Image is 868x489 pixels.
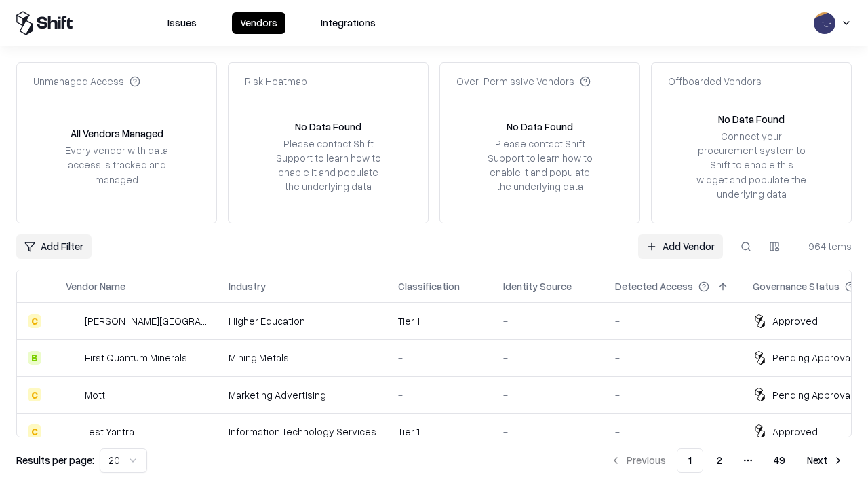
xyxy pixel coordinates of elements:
[615,314,731,328] div: -
[677,448,703,473] button: 1
[398,279,460,293] div: Classification
[772,350,852,365] div: Pending Approval
[66,388,79,401] img: Motti
[638,234,723,259] a: Add Vendor
[484,137,596,194] div: Please contact Shift Support to learn how to enable it and populate the underlying data
[28,424,41,438] div: C
[66,351,79,365] img: First Quantum Minerals
[503,350,593,365] div: -
[668,74,762,88] div: Offboarded Vendors
[60,143,173,186] div: Every vendor with data access is tracked and managed
[245,74,307,88] div: Risk Heatmap
[503,314,593,328] div: -
[28,388,41,401] div: C
[615,350,731,365] div: -
[229,279,266,293] div: Industry
[229,424,376,439] div: Information Technology Services
[772,314,818,328] div: Approved
[602,448,852,473] nav: pagination
[33,74,140,88] div: Unmanaged Access
[159,12,205,34] button: Issues
[313,12,384,34] button: Integrations
[799,448,852,473] button: Next
[763,448,796,473] button: 49
[295,120,361,134] div: No Data Found
[229,388,376,402] div: Marketing Advertising
[398,424,481,439] div: Tier 1
[753,279,840,293] div: Governance Status
[232,12,285,34] button: Vendors
[456,74,591,88] div: Over-Permissive Vendors
[66,279,125,293] div: Vendor Name
[28,351,41,365] div: B
[66,424,79,438] img: Test Yantra
[229,350,376,365] div: Mining Metals
[229,314,376,328] div: Higher Education
[507,120,573,134] div: No Data Found
[28,314,41,328] div: C
[85,314,207,328] div: [PERSON_NAME][GEOGRAPHIC_DATA]
[615,424,731,439] div: -
[272,137,384,194] div: Please contact Shift Support to learn how to enable it and populate the underlying data
[85,388,107,402] div: Motti
[615,388,731,402] div: -
[16,453,94,467] p: Results per page:
[66,314,79,328] img: Reichman University
[797,239,852,253] div: 964 items
[503,388,593,402] div: -
[71,126,163,141] div: All Vendors Managed
[398,388,481,402] div: -
[695,129,808,201] div: Connect your procurement system to Shift to enable this widget and populate the underlying data
[772,424,818,439] div: Approved
[16,234,92,259] button: Add Filter
[718,112,785,126] div: No Data Found
[85,424,134,439] div: Test Yantra
[398,350,481,365] div: -
[503,279,572,293] div: Identity Source
[398,314,481,328] div: Tier 1
[503,424,593,439] div: -
[85,350,187,365] div: First Quantum Minerals
[615,279,693,293] div: Detected Access
[706,448,733,473] button: 2
[772,388,852,402] div: Pending Approval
